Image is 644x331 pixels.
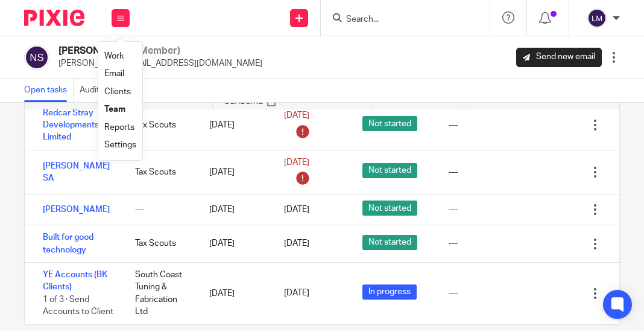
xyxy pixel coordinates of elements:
div: Tax Scouts [123,231,197,255]
span: [DATE] [284,158,309,167]
span: 1 of 3 · Send Accounts to Client [43,295,113,317]
a: Reports [104,123,134,132]
h2: [PERSON_NAME] [58,45,262,57]
div: Tax Scouts [123,160,197,184]
a: [PERSON_NAME] [43,205,110,214]
a: Settings [104,141,136,149]
span: Not started [362,163,417,178]
span: (Member) [136,46,180,56]
div: South Coast Tuning & Fabrication Ltd [123,263,197,324]
span: Not started [362,235,417,250]
a: Email [104,69,124,78]
img: svg%3E [587,8,607,28]
div: --- [449,166,458,178]
div: [DATE] [197,198,271,222]
span: [DATE] [284,205,309,214]
img: Pixie [24,10,84,26]
span: [DATE] [284,111,309,120]
div: [DATE] [197,113,271,137]
a: YE Accounts (BK Clients) [43,271,107,291]
span: [DATE] [284,289,309,298]
div: --- [449,288,458,300]
div: [DATE] [197,160,271,184]
div: [DATE] [197,281,271,306]
div: Tax Scouts [123,113,197,137]
span: In progress [362,284,417,300]
a: Work [104,52,124,60]
div: --- [449,119,458,131]
a: Built for good technology [43,233,93,254]
div: --- [449,237,458,249]
div: --- [123,198,197,222]
a: Team [104,105,125,114]
p: [PERSON_NAME][EMAIL_ADDRESS][DOMAIN_NAME] [58,57,262,69]
div: --- [449,204,458,216]
a: Redcar Stray Developments Limited [43,109,99,142]
input: Search [345,14,453,25]
a: [PERSON_NAME] SA [43,162,110,182]
a: Clients [104,88,131,96]
div: [DATE] [197,231,271,255]
a: Open tasks [24,79,74,102]
a: Audit logs [80,79,123,102]
span: Not started [362,116,417,131]
span: Not started [362,201,417,216]
a: Send new email [516,48,602,67]
img: svg%3E [24,45,49,70]
span: [DATE] [284,240,309,248]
